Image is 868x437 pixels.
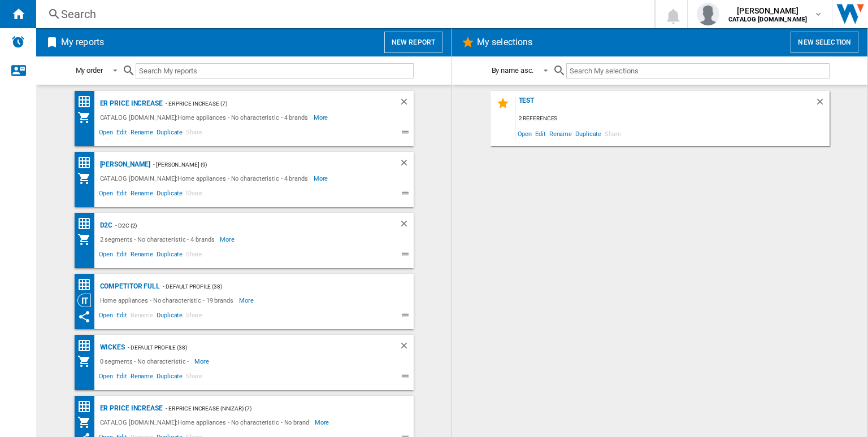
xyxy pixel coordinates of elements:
[475,32,535,53] h2: My selections
[77,172,97,185] div: My Assortment
[97,97,163,111] div: ER Price Increase
[77,310,91,324] ng-md-icon: This report has been shared with you
[129,188,155,202] span: Rename
[97,233,220,246] div: 2 segments - No characteristic - 4 brands
[163,97,376,111] div: - ER Price Increase (7)
[728,16,807,23] b: CATALOG [DOMAIN_NAME]
[115,127,129,141] span: Edit
[194,355,211,368] span: More
[11,35,25,49] img: alerts-logo.svg
[150,158,376,172] div: - [PERSON_NAME] (9)
[184,310,204,324] span: Share
[516,97,815,112] div: Test
[115,249,129,263] span: Edit
[399,340,414,355] div: Delete
[129,127,155,141] span: Rename
[76,66,103,75] div: My order
[115,310,129,324] span: Edit
[399,158,414,172] div: Delete
[125,340,376,355] div: - Default profile (38)
[603,126,623,141] span: Share
[97,310,115,324] span: Open
[399,218,414,233] div: Delete
[184,249,204,263] span: Share
[97,371,115,384] span: Open
[815,97,830,112] div: Delete
[77,339,97,353] div: Price Matrix
[184,188,204,202] span: Share
[791,32,858,53] button: New selection
[77,156,97,170] div: Price Matrix
[77,294,97,307] div: Category View
[112,218,376,233] div: - D2C (2)
[129,249,155,263] span: Rename
[77,111,97,124] div: My Assortment
[97,401,163,416] div: ER Price Increase
[97,111,314,124] div: CATALOG [DOMAIN_NAME]:Home appliances - No characteristic - 4 brands
[115,188,129,202] span: Edit
[155,249,184,263] span: Duplicate
[155,371,184,384] span: Duplicate
[97,188,115,202] span: Open
[77,278,97,292] div: Price Matrix
[97,218,113,233] div: D2C
[728,5,807,16] span: [PERSON_NAME]
[220,233,236,246] span: More
[314,172,330,185] span: More
[574,126,603,141] span: Duplicate
[516,112,830,126] div: 2 references
[77,355,97,368] div: My Assortment
[155,310,184,324] span: Duplicate
[399,97,414,111] div: Delete
[239,294,255,307] span: More
[97,249,115,263] span: Open
[160,279,390,294] div: - Default profile (38)
[77,217,97,231] div: Price Matrix
[384,32,442,53] button: New report
[129,310,155,324] span: Rename
[516,126,534,141] span: Open
[566,63,829,78] input: Search My selections
[697,3,719,25] img: profile.jpg
[77,400,97,414] div: Price Matrix
[155,188,184,202] span: Duplicate
[59,32,106,53] h2: My reports
[533,126,548,141] span: Edit
[77,233,97,246] div: My Assortment
[136,63,414,78] input: Search My reports
[97,279,160,294] div: Competitor Full
[492,66,534,75] div: By name asc.
[97,127,115,141] span: Open
[163,401,391,416] div: - ER Price Increase (nnizar) (7)
[115,371,129,384] span: Edit
[97,340,125,355] div: Wickes
[129,371,155,384] span: Rename
[155,127,184,141] span: Duplicate
[97,172,314,185] div: CATALOG [DOMAIN_NAME]:Home appliances - No characteristic - 4 brands
[97,355,195,368] div: 0 segments - No characteristic -
[77,95,97,109] div: Price Matrix
[548,126,574,141] span: Rename
[184,127,204,141] span: Share
[97,294,239,307] div: Home appliances - No characteristic - 19 brands
[184,371,204,384] span: Share
[97,416,315,429] div: CATALOG [DOMAIN_NAME]:Home appliances - No characteristic - No brand
[77,416,97,429] div: My Assortment
[61,6,625,22] div: Search
[314,111,330,124] span: More
[97,158,151,172] div: [PERSON_NAME]
[315,416,331,429] span: More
